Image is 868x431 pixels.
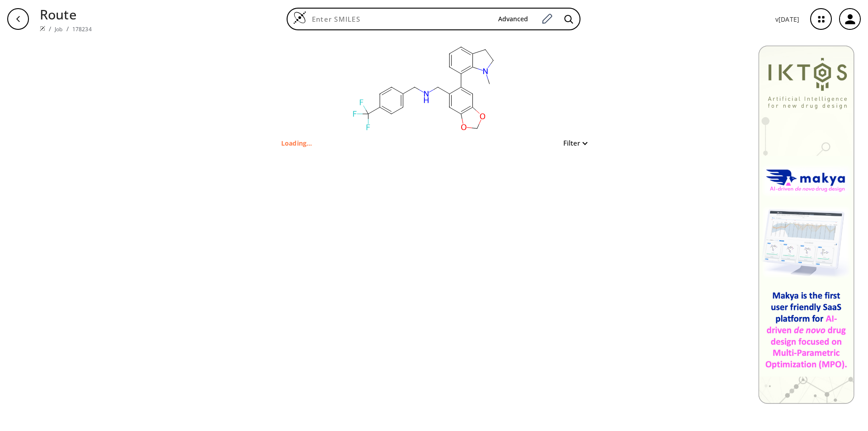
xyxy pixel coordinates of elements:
[293,11,307,24] img: Logo Spaya
[72,25,92,33] a: 178234
[40,5,92,24] p: Route
[491,11,535,28] button: Advanced
[49,24,51,33] li: /
[775,14,799,24] p: v [DATE]
[758,45,854,404] img: Banner
[66,24,69,33] li: /
[334,38,514,137] svg: CN(CC1)C(C1=CC=C2)=C2C3=CC4=C(OCO4)C=C3CNCC5=CC=C(C(F)(F)F)C=C5
[307,14,491,24] input: Enter SMILES
[40,26,45,31] img: Spaya logo
[558,140,587,147] button: Filter
[281,138,312,148] p: Loading...
[55,25,62,33] a: Job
